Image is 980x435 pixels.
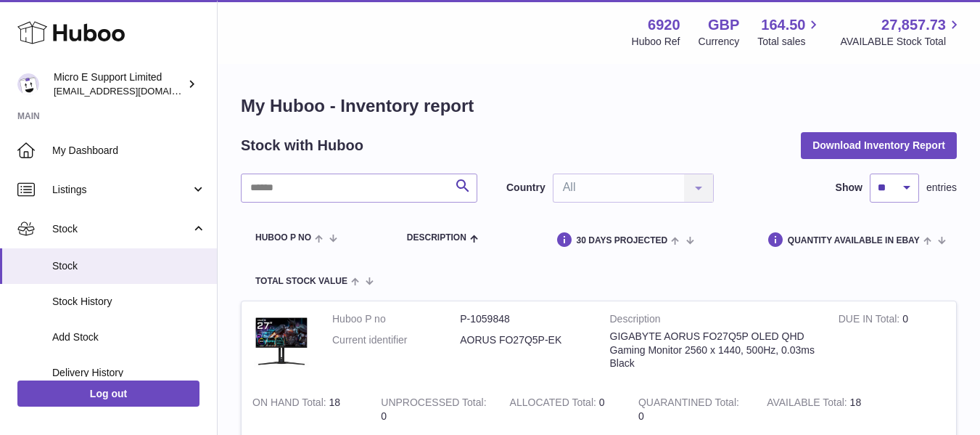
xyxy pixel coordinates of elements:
strong: ON HAND Total [252,397,329,412]
span: [EMAIL_ADDRESS][DOMAIN_NAME] [54,85,213,97]
td: 18 [242,385,370,434]
span: Add Stock [52,330,206,344]
span: Huboo P no [255,233,311,243]
img: product image [252,312,310,370]
div: Huboo Ref [632,35,680,49]
strong: AVAILABLE Total [767,397,849,412]
span: 0 [638,410,644,422]
td: 0 [828,301,956,385]
dt: Huboo P no [332,312,460,326]
span: Quantity Available in eBay [788,236,920,245]
a: 164.50 Total sales [757,15,822,49]
strong: DUE IN Total [839,313,902,328]
td: 0 [499,385,627,434]
div: Currency [699,35,740,49]
span: Total sales [757,35,822,49]
div: Micro E Support Limited [54,70,184,98]
strong: Description [610,312,817,330]
button: Download Inventory Report [801,132,957,158]
dd: AORUS FO27Q5P-EK [460,333,588,347]
span: Stock History [52,295,206,309]
span: Delivery History [52,366,206,380]
span: Stock [52,259,206,273]
img: contact@micropcsupport.com [17,73,39,95]
td: 0 [370,385,498,434]
div: GIGABYTE AORUS FO27Q5P OLED QHD Gaming Monitor 2560 x 1440, 500Hz, 0.03ms Black [610,330,817,371]
strong: UNPROCESSED Total [381,397,486,412]
strong: ALLOCATED Total [510,397,599,412]
dt: Current identifier [332,333,460,347]
dd: P-1059848 [460,312,588,326]
span: 30 DAYS PROJECTED [577,236,668,245]
h1: My Huboo - Inventory report [241,94,957,118]
strong: GBP [708,15,739,35]
span: Listings [52,183,191,197]
h2: Stock with Huboo [241,136,363,155]
span: Stock [52,222,191,236]
strong: 6920 [648,15,680,35]
span: 27,857.73 [881,15,946,35]
span: My Dashboard [52,144,206,158]
span: Total stock value [255,277,347,286]
td: 18 [756,385,884,434]
span: Description [407,233,466,243]
span: 164.50 [761,15,805,35]
label: Show [836,181,862,195]
strong: QUARANTINED Total [638,397,739,412]
a: 27,857.73 AVAILABLE Stock Total [840,15,963,49]
span: AVAILABLE Stock Total [840,35,963,49]
label: Country [506,181,545,195]
span: entries [926,181,957,195]
a: Log out [17,381,199,407]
